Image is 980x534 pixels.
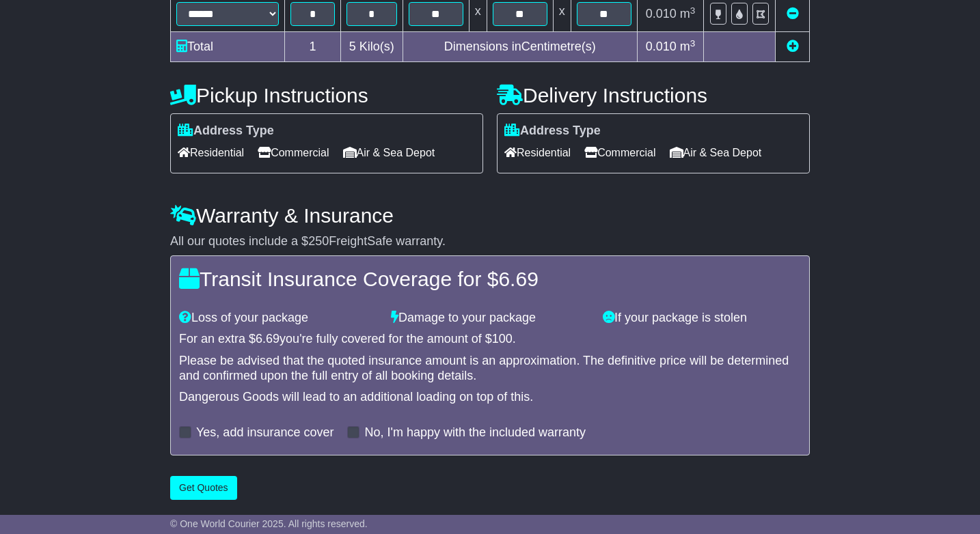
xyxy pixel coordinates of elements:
[170,476,237,500] button: Get Quotes
[179,332,801,347] div: For an extra $ you're fully covered for the amount of $ .
[170,518,368,529] span: © One World Courier 2025. All rights reserved.
[498,268,538,290] span: 6.69
[179,268,801,290] h4: Transit Insurance Coverage for $
[170,84,483,107] h4: Pickup Instructions
[646,7,677,20] span: 0.010
[497,84,810,107] h4: Delivery Instructions
[787,40,799,53] a: Add new item
[256,332,280,346] span: 6.69
[172,311,384,326] div: Loss of your package
[504,142,571,163] span: Residential
[171,32,285,62] td: Total
[787,7,799,20] a: Remove this item
[584,142,655,163] span: Commercial
[646,40,677,53] span: 0.010
[364,425,586,440] label: No, I'm happy with the included warranty
[343,142,435,163] span: Air & Sea Depot
[403,32,637,62] td: Dimensions in Centimetre(s)
[670,142,762,163] span: Air & Sea Depot
[680,40,696,53] span: m
[690,5,696,16] sup: 3
[504,124,601,139] label: Address Type
[349,40,356,53] span: 5
[179,390,801,405] div: Dangerous Goods will lead to an additional loading on top of this.
[178,124,274,139] label: Address Type
[179,354,801,383] div: Please be advised that the quoted insurance amount is an approximation. The definitive price will...
[170,234,810,249] div: All our quotes include a $ FreightSafe warranty.
[258,142,329,163] span: Commercial
[178,142,244,163] span: Residential
[384,311,596,326] div: Damage to your package
[680,7,696,20] span: m
[596,311,808,326] div: If your package is stolen
[170,204,810,227] h4: Warranty & Insurance
[308,234,329,248] span: 250
[492,332,513,346] span: 100
[196,425,334,440] label: Yes, add insurance cover
[690,38,696,48] sup: 3
[285,32,341,62] td: 1
[341,32,403,62] td: Kilo(s)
